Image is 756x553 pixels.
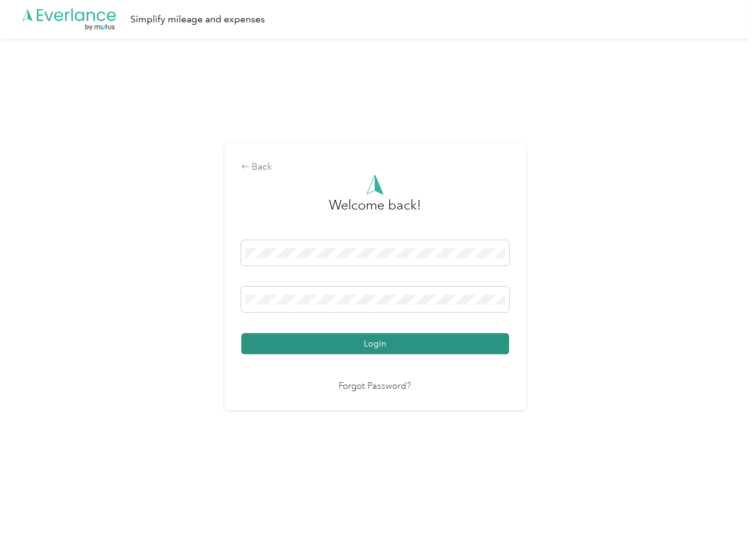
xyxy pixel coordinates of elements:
iframe: Everlance-gr Chat Button Frame [688,485,756,553]
div: Simplify mileage and expenses [130,12,265,27]
button: Login [241,333,509,354]
h3: greeting [329,195,421,228]
div: Back [241,160,509,174]
a: Forgot Password? [339,380,411,394]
